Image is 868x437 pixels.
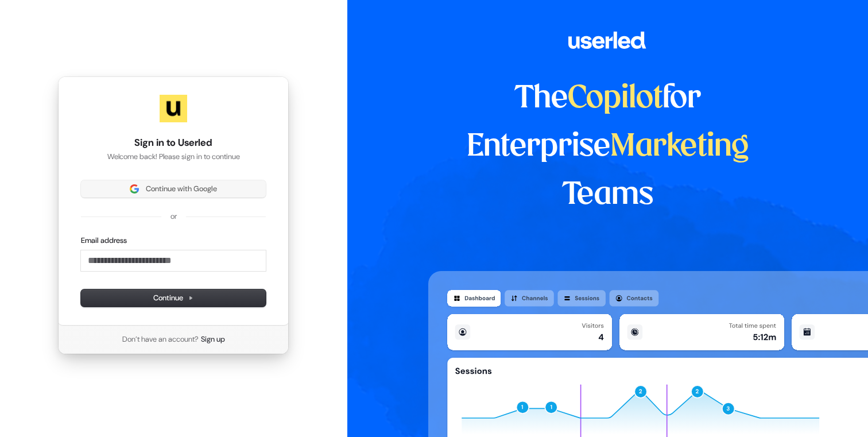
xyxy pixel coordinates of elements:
a: Sign up [201,334,225,345]
span: Copilot [568,84,662,114]
span: Continue with Google [146,184,217,194]
span: Marketing [610,132,749,162]
img: Sign in with Google [130,184,139,194]
p: or [170,211,177,222]
img: Userled [160,95,187,122]
h1: Sign in to Userled [81,136,266,150]
h1: The for Enterprise Teams [428,75,787,219]
label: Email address [81,235,127,246]
span: Don’t have an account? [122,334,199,345]
button: Sign in with GoogleContinue with Google [81,180,266,198]
span: Continue [153,293,193,303]
p: Welcome back! Please sign in to continue [81,152,266,162]
button: Continue [81,289,266,307]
